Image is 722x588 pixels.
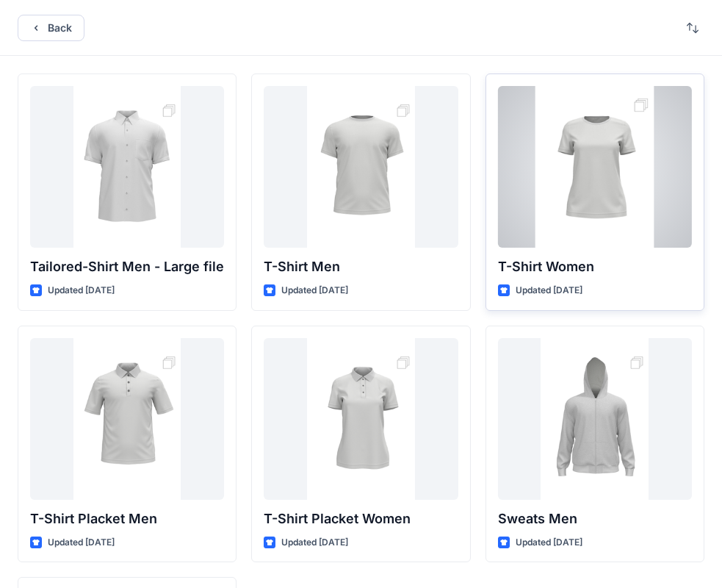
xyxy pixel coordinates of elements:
p: Updated [DATE] [48,535,115,551]
p: Updated [DATE] [516,535,582,551]
p: Updated [DATE] [281,283,348,298]
p: T-Shirt Women [498,257,692,277]
p: Updated [DATE] [281,535,348,551]
a: T-Shirt Men [264,86,458,248]
p: Updated [DATE] [48,283,115,298]
a: Sweats Men [498,338,692,500]
p: T-Shirt Placket Women [264,509,458,529]
a: T-Shirt Women [498,86,692,248]
p: Sweats Men [498,509,692,529]
p: Updated [DATE] [516,283,582,298]
p: T-Shirt Men [264,257,458,277]
a: T-Shirt Placket Women [264,338,458,500]
p: Tailored-Shirt Men - Large file [30,257,224,277]
button: Back [18,15,84,41]
a: T-Shirt Placket Men [30,338,224,500]
a: Tailored-Shirt Men - Large file [30,86,224,248]
p: T-Shirt Placket Men [30,509,224,529]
